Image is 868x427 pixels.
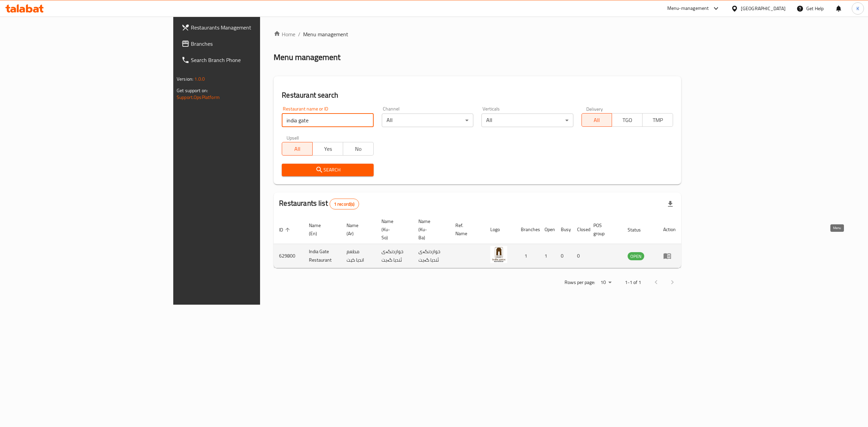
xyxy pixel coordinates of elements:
[303,244,341,268] td: India Gate Restaurant
[279,226,292,234] span: ID
[191,56,313,64] span: Search Branch Phone
[539,215,555,244] th: Open
[191,23,313,32] span: Restaurants Management
[662,196,678,212] div: Export file
[347,221,368,238] span: Name (Ar)
[341,244,376,268] td: مطعم انديا كيت
[581,113,612,127] button: All
[586,106,603,111] label: Delivery
[515,215,539,244] th: Branches
[598,278,614,288] div: Rows per page:
[287,166,368,174] span: Search
[628,252,644,260] span: OPEN
[285,144,310,154] span: All
[572,244,588,268] td: 0
[667,4,709,13] div: Menu-management
[194,75,205,83] span: 1.0.0
[593,221,614,238] span: POS group
[481,114,573,127] div: All
[282,142,313,156] button: All
[485,215,515,244] th: Logo
[658,215,681,244] th: Action
[515,244,539,268] td: 1
[191,40,313,48] span: Branches
[346,144,371,154] span: No
[343,142,374,156] button: No
[856,5,859,12] span: K
[177,86,208,95] span: Get support on:
[315,144,340,154] span: Yes
[176,36,318,52] a: Branches
[376,244,413,268] td: خواردنگەی ئندیا گەیت
[490,246,507,263] img: India Gate Restaurant
[585,115,610,125] span: All
[628,226,650,234] span: Status
[555,244,572,268] td: 0
[413,244,450,268] td: خواردنگەی ئندیا گەیت
[330,199,359,209] div: Total records count
[625,278,641,287] p: 1-1 of 1
[303,30,348,38] span: Menu management
[177,75,193,83] span: Version:
[176,19,318,36] a: Restaurants Management
[615,115,640,125] span: TGO
[177,93,220,102] a: Support.OpsPlatform
[282,90,673,100] h2: Restaurant search
[312,142,343,156] button: Yes
[741,5,786,12] div: [GEOGRAPHIC_DATA]
[287,135,299,140] label: Upsell
[330,201,359,207] span: 1 record(s)
[309,221,333,238] span: Name (En)
[418,217,442,242] span: Name (Ku-Ba)
[282,164,373,176] button: Search
[274,30,681,38] nav: breadcrumb
[176,52,318,68] a: Search Branch Phone
[539,244,555,268] td: 1
[274,215,681,268] table: enhanced table
[555,215,572,244] th: Busy
[565,278,595,287] p: Rows per page:
[455,221,477,238] span: Ref. Name
[279,198,359,209] h2: Restaurants list
[645,115,670,125] span: TMP
[572,215,588,244] th: Closed
[612,113,643,127] button: TGO
[642,113,673,127] button: TMP
[382,114,473,127] div: All
[282,114,373,127] input: Search for restaurant name or ID..
[381,217,405,242] span: Name (Ku-So)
